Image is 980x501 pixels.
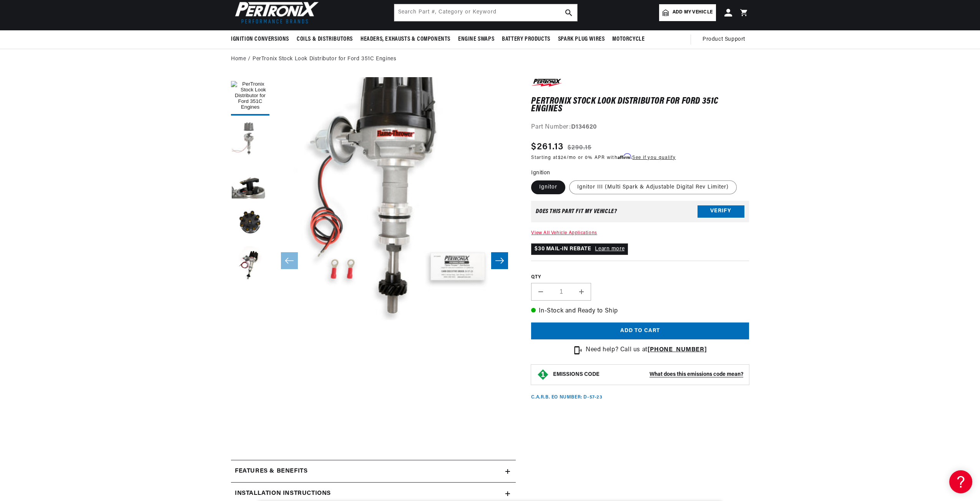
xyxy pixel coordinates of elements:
[632,155,676,160] a: See if you qualify - Learn more about Affirm Financing (opens in modal)
[252,55,396,63] a: PerTronix Stock Look Distributor for Ford 351C Engines
[537,369,549,381] img: Emissions code
[231,119,269,158] button: Load image 2 in gallery view
[498,30,554,48] summary: Battery Products
[297,35,353,43] span: Coils & Distributors
[612,35,644,43] span: Motorcycle
[586,345,707,355] p: Need help? Call us at
[531,306,749,316] p: In-Stock and Ready to Ship
[531,243,628,255] p: $30 MAIL-IN REBATE
[394,4,577,21] input: Search Part #, Category or Keyword
[531,154,676,161] p: Starting at /mo or 0% APR with .
[648,347,707,353] a: [PHONE_NUMBER]
[531,231,597,235] a: View All Vehicle Applications
[531,169,551,177] legend: Ignition
[560,4,577,21] button: search button
[673,9,713,16] span: Add my vehicle
[491,252,508,269] button: Slide right
[659,4,716,21] a: Add my vehicle
[454,30,498,48] summary: Engine Swaps
[231,204,269,242] button: Load image 4 in gallery view
[554,30,609,48] summary: Spark Plug Wires
[293,30,357,48] summary: Coils & Distributors
[458,35,494,43] span: Engine Swaps
[231,35,289,43] span: Ignition Conversions
[608,30,648,48] summary: Motorcycle
[618,154,631,159] span: Affirm
[531,122,749,132] div: Part Number:
[531,180,565,194] label: Ignitor
[558,155,566,160] span: $24
[568,143,592,152] s: $290.15
[357,30,454,48] summary: Headers, Exhausts & Components
[231,55,246,63] a: Home
[231,77,269,116] button: Load image 1 in gallery view
[281,252,298,269] button: Slide left
[569,180,737,194] label: Ignitor III (Multi Spark & Adjustable Digital Rev Limiter)
[502,35,550,43] span: Battery Products
[231,460,516,483] summary: Features & Benefits
[531,98,749,113] h1: PerTronix Stock Look Distributor for Ford 351C Engines
[571,124,597,130] strong: D134620
[235,466,307,476] h2: Features & Benefits
[531,274,749,281] label: QTY
[231,55,749,63] nav: breadcrumbs
[360,35,450,43] span: Headers, Exhausts & Components
[536,208,617,215] div: Does This part fit My vehicle?
[649,372,743,377] strong: What does this emissions code mean?
[553,371,743,378] button: EMISSIONS CODEWhat does this emissions code mean?
[698,205,744,218] button: Verify
[235,489,331,499] h2: Installation instructions
[231,246,269,284] button: Load image 5 in gallery view
[531,394,602,401] p: C.A.R.B. EO Number: D-57-23
[531,140,563,154] span: $261.13
[553,372,600,377] strong: EMISSIONS CODE
[231,77,516,445] media-gallery: Gallery Viewer
[595,246,625,252] a: Learn more
[231,30,293,48] summary: Ignition Conversions
[703,35,745,44] span: Product Support
[231,162,269,200] button: Load image 3 in gallery view
[703,30,749,49] summary: Product Support
[531,322,749,340] button: Add to cart
[558,35,605,43] span: Spark Plug Wires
